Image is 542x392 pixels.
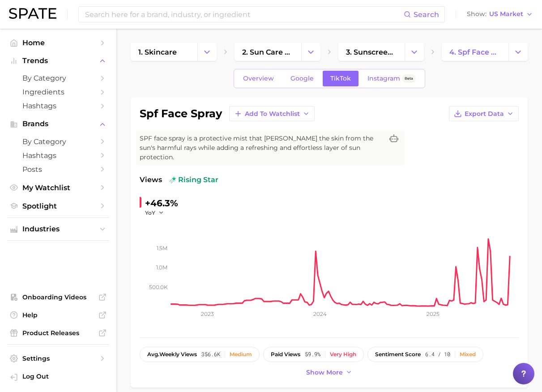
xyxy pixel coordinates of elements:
[22,165,94,174] span: Posts
[145,196,178,210] div: +46.3%
[271,351,300,358] span: paid views
[147,351,197,358] span: weekly views
[508,43,528,61] button: Change Category
[140,347,260,362] button: avg.weekly views356.6kMedium
[22,183,94,192] span: My Watchlist
[323,71,358,86] a: TikTok
[243,75,274,82] span: Overview
[283,71,321,86] a: Google
[460,351,476,358] div: Mixed
[22,88,94,96] span: Ingredients
[346,48,397,56] span: 3. sunscreen products
[22,225,94,233] span: Industries
[22,57,94,65] span: Trends
[405,75,413,82] span: Beta
[140,108,222,119] h1: spf face spray
[449,48,501,56] span: 4. spf face spray
[290,75,314,82] span: Google
[467,12,487,17] span: Show
[7,99,109,113] a: Hashtags
[465,110,504,118] span: Export Data
[22,329,94,337] span: Product Releases
[245,110,300,118] span: Add to Watchlist
[7,54,109,68] button: Trends
[149,283,168,290] tspan: 500.0k
[22,354,94,362] span: Settings
[305,351,320,358] span: 59.9%
[306,369,343,376] span: Show more
[138,48,177,56] span: 1. skincare
[145,209,164,217] button: YoY
[242,48,294,56] span: 2. sun care & [MEDICAL_DATA]
[7,290,109,304] a: Onboarding Videos
[427,311,440,317] tspan: 2025
[425,351,450,358] span: 6.4 / 10
[7,71,109,85] a: by Category
[201,351,220,358] span: 356.6k
[235,71,282,86] a: Overview
[22,202,94,210] span: Spotlight
[7,85,109,99] a: Ingredients
[147,351,159,358] abbr: average
[157,245,167,251] tspan: 1.5m
[489,12,523,17] span: US Market
[229,106,315,121] button: Add to Watchlist
[7,181,109,195] a: My Watchlist
[131,43,197,61] a: 1. skincare
[7,222,109,236] button: Industries
[84,7,404,22] input: Search here for a brand, industry, or ingredient
[22,311,94,319] span: Help
[414,10,439,19] span: Search
[313,311,327,317] tspan: 2024
[7,149,109,162] a: Hashtags
[22,102,94,110] span: Hashtags
[156,264,167,271] tspan: 1.0m
[7,199,109,213] a: Spotlight
[235,43,301,61] a: 2. sun care & [MEDICAL_DATA]
[7,308,109,322] a: Help
[330,75,351,82] span: TikTok
[140,175,162,185] span: Views
[9,8,56,19] img: SPATE
[22,293,94,301] span: Onboarding Videos
[197,43,217,61] button: Change Category
[375,351,421,358] span: sentiment score
[7,352,109,365] a: Settings
[338,43,405,61] a: 3. sunscreen products
[7,162,109,176] a: Posts
[201,311,214,317] tspan: 2023
[7,36,109,50] a: Home
[367,75,400,82] span: Instagram
[367,347,483,362] button: sentiment score6.4 / 10Mixed
[263,347,364,362] button: paid views59.9%Very high
[449,106,519,121] button: Export Data
[169,175,218,185] span: rising star
[22,151,94,160] span: Hashtags
[230,351,252,358] div: Medium
[22,137,94,146] span: by Category
[405,43,424,61] button: Change Category
[7,370,109,385] a: Log out. Currently logged in with e-mail jkno@cosmax.com.
[22,372,102,380] span: Log Out
[360,71,423,86] a: InstagramBeta
[304,366,355,379] button: Show more
[7,326,109,340] a: Product Releases
[7,117,109,131] button: Brands
[330,351,356,358] div: Very high
[7,135,109,149] a: by Category
[301,43,320,61] button: Change Category
[22,74,94,82] span: by Category
[169,176,176,183] img: rising star
[465,9,535,20] button: ShowUS Market
[140,134,383,162] span: SPF face spray is a protective mist that [PERSON_NAME] the skin from the sun's harmful rays while...
[442,43,508,61] a: 4. spf face spray
[22,120,94,128] span: Brands
[22,38,94,47] span: Home
[145,209,155,217] span: YoY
